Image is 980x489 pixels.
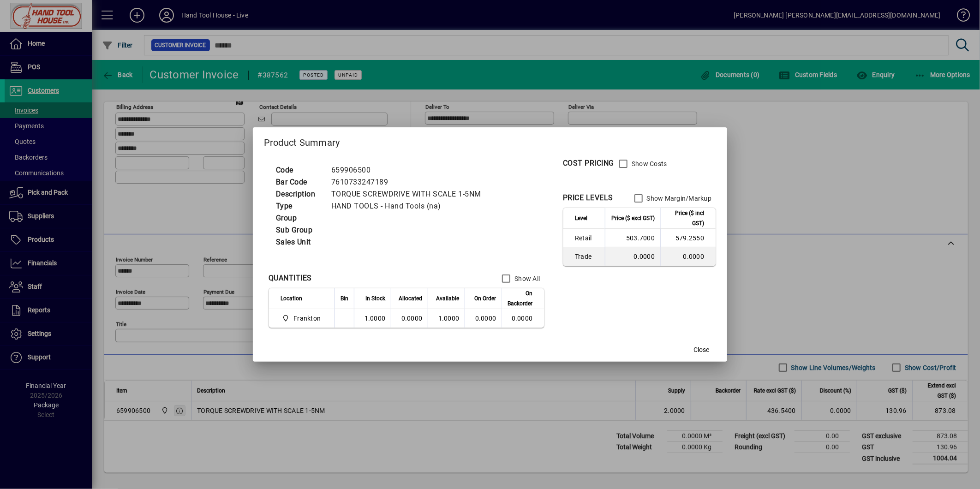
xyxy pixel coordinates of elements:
td: 0.0000 [502,309,544,328]
span: Frankton [281,313,325,324]
td: TORQUE SCREWDRIVE WITH SCALE 1-5NM [327,188,492,200]
span: Price ($ excl GST) [611,213,655,223]
label: Show All [513,274,540,283]
span: 0.0000 [475,315,496,322]
td: 659906500 [327,164,492,176]
span: In Stock [365,293,385,304]
td: Sub Group [271,224,327,236]
label: Show Margin/Markup [645,194,712,203]
span: Location [281,293,302,304]
span: Trade [575,252,599,261]
span: On Order [474,293,496,304]
td: Code [271,164,327,176]
span: Level [575,213,587,223]
td: Group [271,212,327,224]
td: 0.0000 [605,247,660,266]
td: Bar Code [271,176,327,188]
td: Sales Unit [271,236,327,248]
div: PRICE LEVELS [563,192,613,203]
td: Type [271,200,327,212]
span: Frankton [293,314,321,323]
div: COST PRICING [563,158,614,169]
span: Bin [341,293,348,304]
div: QUANTITIES [269,273,312,284]
td: 0.0000 [660,247,716,266]
span: Available [436,293,459,304]
td: 1.0000 [354,309,391,328]
span: Allocated [399,293,422,304]
td: 503.7000 [605,229,660,247]
td: 7610733247189 [327,176,492,188]
span: Close [693,345,709,355]
button: Close [687,341,716,358]
label: Show Costs [630,159,667,168]
td: 0.0000 [391,309,428,328]
h2: Product Summary [253,127,728,154]
td: 579.2550 [660,229,716,247]
td: 1.0000 [428,309,465,328]
span: Retail [575,233,599,243]
span: Price ($ incl GST) [666,208,704,228]
td: HAND TOOLS - Hand Tools (na) [327,200,492,212]
span: On Backorder [508,288,532,309]
td: Description [271,188,327,200]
